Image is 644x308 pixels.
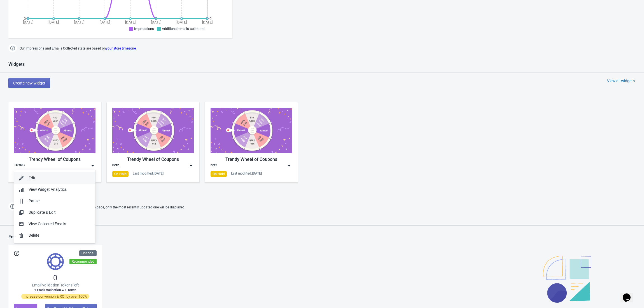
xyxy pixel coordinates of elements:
button: Edit [14,172,95,184]
div: Recommended [69,259,97,264]
img: dropdown.png [188,163,194,168]
tspan: [DATE] [202,20,213,24]
span: 0 [53,273,57,282]
tspan: [DATE] [74,20,84,24]
div: Optional [79,250,97,256]
span: Our Impressions and Emails Collected stats are based on . [20,44,137,53]
div: On Hold [112,171,129,177]
img: illustration.svg [543,256,591,303]
div: Duplicate & Edit [29,210,91,215]
img: dropdown.png [286,163,292,168]
tspan: [DATE] [176,20,187,24]
span: 1 Email Validation = 1 Token [34,288,76,292]
img: tokens.svg [47,253,64,270]
button: Create new widget [8,78,50,88]
tspan: [DATE] [48,20,59,24]
tspan: [DATE] [100,20,110,24]
img: trendy_game.png [211,108,292,153]
span: Increase conversion & ROI by over 100% [21,294,89,299]
button: Pause [14,195,95,207]
div: Trendy Wheel of Coupons [14,156,95,163]
tspan: 0 [209,17,211,21]
tspan: [DATE] [125,20,136,24]
div: rlet2 [112,163,119,168]
tspan: 0 [24,17,26,21]
div: TOYNG [14,163,25,168]
img: help.png [8,202,17,211]
div: Last modified: [DATE] [133,171,164,176]
a: your store timezone [106,46,136,50]
span: Additional emails collected [162,27,204,31]
div: Trendy Wheel of Coupons [211,156,292,163]
div: Pause [29,198,91,204]
span: Email validation Tokens left [32,282,79,288]
div: On Hold [211,171,227,177]
img: dropdown.png [90,163,95,168]
span: Create new widget [13,81,45,85]
div: Trendy Wheel of Coupons [112,156,194,163]
div: View all widgets [607,78,635,84]
button: View Widget Analytics [14,184,95,195]
span: Impressions [134,27,154,31]
div: View Collected Emails [29,221,91,227]
button: Duplicate & Edit [14,207,95,218]
span: If two Widgets are enabled and targeting the same page, only the most recently updated one will b... [20,203,185,212]
img: trendy_game.png [112,108,194,153]
div: Delete [29,232,91,238]
div: Last modified: [DATE] [231,171,262,176]
div: Edit [29,175,91,181]
button: View Collected Emails [14,218,95,230]
span: View Widget Analytics [29,187,67,192]
tspan: [DATE] [23,20,33,24]
img: trendy_game.png [14,108,95,153]
iframe: chat widget [620,286,638,302]
button: Delete [14,230,95,241]
div: rlet2 [211,163,217,168]
img: help.png [8,44,17,52]
tspan: [DATE] [151,20,161,24]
